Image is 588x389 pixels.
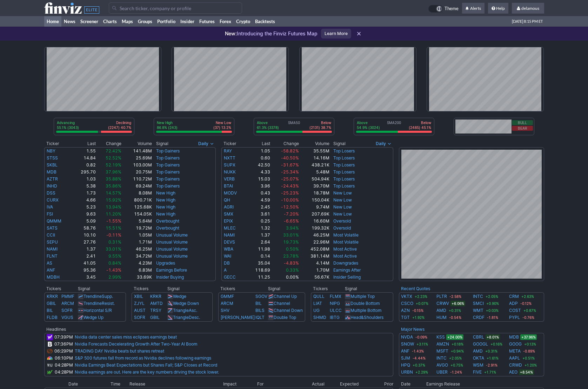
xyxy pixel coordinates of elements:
span: Signal [156,141,168,146]
a: Overbought [156,225,179,231]
a: NBY [47,148,55,153]
a: Insider Buying [156,274,184,280]
p: 54.9% (3024) [357,125,380,130]
a: INHD [47,183,57,189]
a: Learn More [321,29,351,39]
a: AEO [509,369,517,376]
span: -7.20% [284,211,299,217]
a: SMCI [473,300,484,307]
td: 69.24M [122,183,152,190]
td: 103.00M [122,162,152,169]
p: Above [357,120,380,125]
span: -40.50% [281,155,299,161]
td: 504.94K [299,176,330,183]
a: Most Volatile [333,239,359,245]
p: 61.3% (3378) [257,125,279,130]
td: 20.75M [122,169,152,176]
a: Head&Shoulders [350,315,383,320]
a: ARCM [61,301,74,306]
p: (2485) 45.1% [409,125,431,130]
a: NUKK [224,169,236,175]
td: 14.84 [71,155,96,162]
td: 39.70M [299,183,330,190]
a: NVDA [401,334,413,341]
a: Top Losers [333,155,355,161]
p: Above [257,120,279,125]
a: ZJYL [134,301,145,306]
a: Channel Down [274,308,303,313]
a: INTC [436,355,447,362]
span: 13.94% [106,204,121,210]
td: 1.55 [71,147,96,155]
a: IQLT [255,315,265,320]
a: SATS [47,225,58,231]
p: (2247) 40.7% [108,125,131,130]
a: New Low [333,190,352,196]
a: New Low [333,211,352,217]
span: 37.96% [106,169,121,175]
td: 2.45 [246,204,270,211]
a: Portfolio [155,16,178,27]
a: FSI [47,211,53,217]
a: EPIX [224,218,233,224]
span: Theme [445,5,459,13]
span: Signal [333,141,346,146]
a: Theme [428,5,459,13]
a: Multiple Bottom [350,308,381,313]
a: FLNT [47,253,58,259]
span: Trendline [83,301,102,306]
a: KSS [436,334,445,341]
a: Insider [178,16,197,27]
span: 72.42% [106,148,121,153]
a: Channel [274,301,290,306]
button: Bull [512,120,533,125]
a: Unusual Volume [156,253,188,259]
a: AMZN [436,341,449,348]
a: New High [156,197,175,203]
a: UBER [436,369,448,376]
a: CBRL [473,334,484,341]
b: Major News [401,327,425,332]
a: TrendlineResist. [83,301,115,306]
a: GOOGL [473,341,488,348]
a: SGOV [255,294,267,299]
td: 5.64M [122,218,152,225]
a: AVGO [436,362,448,369]
a: LIAT [313,301,322,306]
a: Maps [119,16,135,27]
a: New High [156,211,175,217]
span: 15.92% [106,197,121,203]
a: Nvidia data center sales miss eclipses earnings beat [75,334,177,340]
a: URBN [401,369,413,376]
div: SMA50 [256,120,332,131]
a: SUPX [224,162,235,168]
td: 5.09 [71,218,96,225]
a: Upgrades [156,260,175,266]
a: SHV [221,308,229,313]
a: TGT [401,314,410,321]
td: 4.66 [71,197,96,204]
td: 9.74M [299,204,330,211]
p: Below [309,120,331,125]
td: 1.03 [71,176,96,183]
a: Futures [197,16,217,27]
td: 207.69K [299,211,330,218]
a: ANF [401,348,409,355]
a: delamous [512,3,544,14]
a: KRKR [150,294,161,299]
td: 3.96 [246,183,270,190]
td: 18.78M [299,190,330,197]
a: Top Losers [333,148,355,153]
a: New Low [333,197,352,203]
a: TriangleAsc. [173,308,197,313]
a: COST [509,307,521,314]
a: CRM [509,293,519,300]
a: QH [224,197,230,203]
span: 11.20% [106,211,121,217]
a: Nvidia Forecasts Decelerating Growth After Two-Year AI Boom [75,341,197,347]
a: MDB [47,169,56,175]
td: 4.59 [246,197,270,204]
td: 16.60M [299,218,330,225]
td: 35.55M [299,147,330,155]
span: 52.52% [106,155,121,161]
